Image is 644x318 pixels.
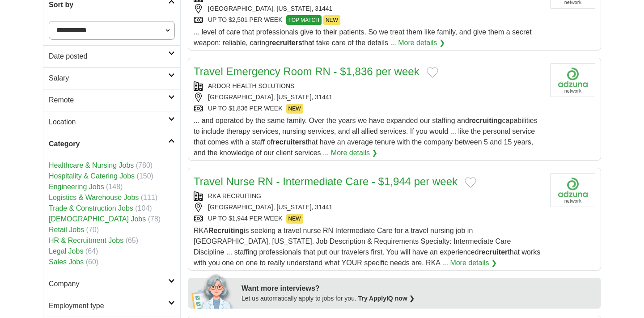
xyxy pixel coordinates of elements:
div: ARDOR HEALTH SOLUTIONS [194,81,543,91]
a: Healthcare & Nursing Jobs [49,161,134,169]
a: Logistics & Warehouse Jobs [49,194,139,201]
h2: Salary [49,73,168,84]
a: Try ApplyIQ now ❯ [358,295,415,302]
a: Hospitality & Catering Jobs [49,172,135,180]
a: Legal Jobs [49,247,83,255]
span: (60) [86,258,98,266]
div: [GEOGRAPHIC_DATA], [US_STATE], 31441 [194,203,543,212]
span: (70) [86,226,99,233]
span: (104) [135,204,152,212]
span: (65) [126,237,138,244]
a: HR & Recruitment Jobs [49,237,123,244]
div: UP TO $1,944 PER WEEK [194,214,543,224]
a: Trade & Construction Jobs [49,204,133,212]
h2: Category [49,139,168,149]
a: More details ❯ [398,38,445,48]
h2: Location [49,117,168,127]
a: Salary [43,67,180,89]
a: Retail Jobs [49,226,84,233]
div: UP TO $2,501 PER WEEK [194,15,543,25]
span: ... and operated by the same family. Over the years we have expanded our staffing and capabilitie... [194,117,538,157]
button: Add to favorite jobs [465,177,476,188]
strong: Recruiting [208,227,244,234]
h2: Remote [49,95,168,106]
h2: Date posted [49,51,168,62]
span: (64) [85,247,98,255]
strong: recruiter [479,248,508,256]
strong: recruiters [269,39,302,47]
a: Location [43,111,180,133]
a: Travel Emergency Room RN - $1,836 per week [194,65,419,77]
h2: Employment type [49,301,168,311]
div: [GEOGRAPHIC_DATA], [US_STATE], 31441 [194,4,543,13]
div: Let us automatically apply to jobs for you. [241,294,596,303]
img: Company logo [551,64,595,97]
div: RKA RECRUITING [194,191,543,201]
span: (111) [141,194,157,201]
span: NEW [286,214,303,224]
img: Company logo [551,174,595,207]
img: apply-iq-scientist.png [191,273,235,309]
div: UP TO $1,836 PER WEEK [194,104,543,114]
a: Date posted [43,45,180,67]
a: Employment type [43,295,180,317]
button: Add to favorite jobs [427,67,438,78]
div: Want more interviews? [241,283,596,294]
strong: recruiting [469,117,502,124]
strong: recruiters [273,138,306,146]
a: Sales Jobs [49,258,84,266]
span: ... level of care that professionals give to their patients. So we treat them like family, and gi... [194,28,532,47]
span: TOP MATCH [286,15,322,25]
a: Category [43,133,180,155]
span: (148) [106,183,123,191]
a: [DEMOGRAPHIC_DATA] Jobs [49,215,146,223]
span: NEW [323,15,340,25]
a: Remote [43,89,180,111]
a: More details ❯ [331,148,378,158]
h2: Company [49,279,168,289]
span: NEW [286,104,303,114]
div: [GEOGRAPHIC_DATA], [US_STATE], 31441 [194,93,543,102]
span: (780) [136,161,153,169]
span: (78) [148,215,161,223]
a: Company [43,273,180,295]
a: More details ❯ [450,258,497,268]
span: (150) [137,172,153,180]
span: RKA is seeking a travel nurse RN Intermediate Care for a travel nursing job in [GEOGRAPHIC_DATA],... [194,227,540,267]
a: Engineering Jobs [49,183,104,191]
a: Travel Nurse RN - Intermediate Care - $1,944 per week [194,175,458,187]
